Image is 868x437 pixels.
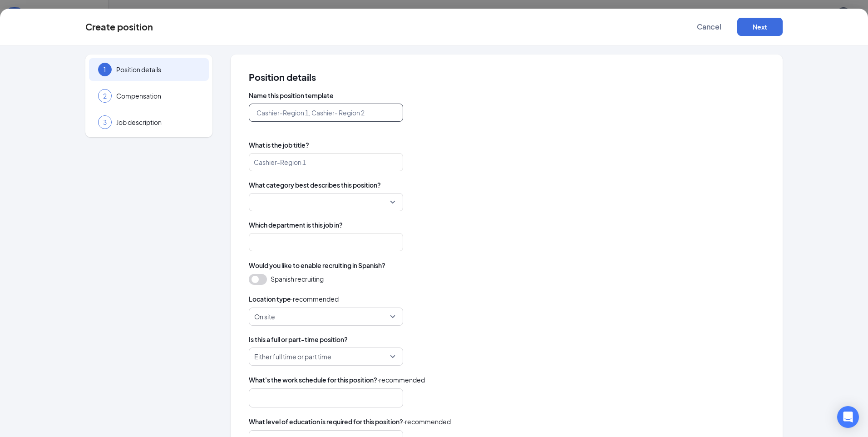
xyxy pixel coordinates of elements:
span: Either full time or part time [254,348,331,365]
span: Job description [116,118,200,127]
span: On site [254,308,275,325]
span: · recommended [403,417,451,427]
div: Open Intercom Messenger [837,406,859,428]
span: Position details [116,65,200,74]
span: Compensation [116,91,200,100]
span: Location type [249,294,291,304]
span: Which department is this job in? [249,220,764,229]
span: What category best describes this position? [249,180,764,189]
span: Is this a full or part-time position? [249,335,764,344]
span: What's the work schedule for this position? [249,375,377,385]
button: Next [737,18,783,36]
input: Cashier-Region 1, Cashier- Region 2 [249,104,403,122]
span: 1 [103,65,107,74]
button: Cancel [686,18,732,36]
span: Spanish recruiting [271,274,324,284]
span: Position details [249,73,764,82]
span: What level of education is required for this position? [249,417,403,427]
span: Would you like to enable recruiting in Spanish? [249,260,385,270]
span: Name this position template [249,91,764,100]
span: · recommended [377,375,425,385]
span: Cancel [697,22,721,31]
span: · recommended [291,294,339,304]
div: Create position [85,22,153,32]
span: What is the job title? [249,140,764,149]
span: 3 [103,118,107,127]
span: 2 [103,91,107,100]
